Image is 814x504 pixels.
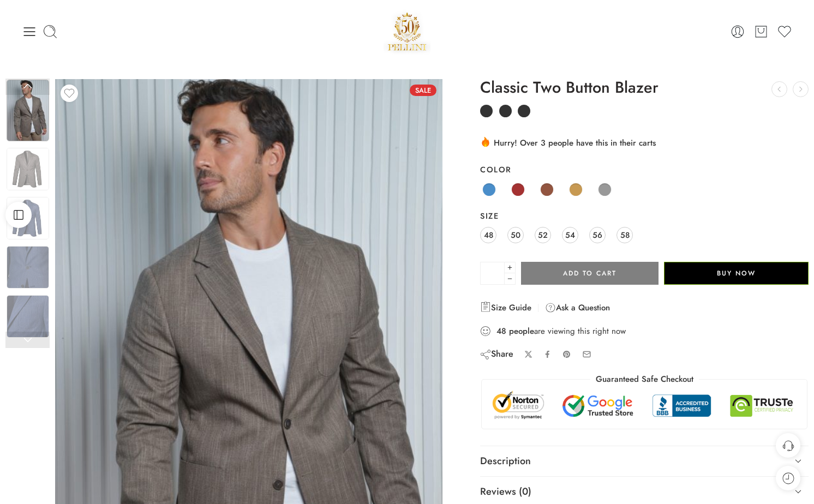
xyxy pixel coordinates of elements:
[617,227,633,243] a: 58
[410,85,436,96] span: Sale
[565,227,575,242] span: 54
[480,301,531,314] a: Size Guide
[753,24,769,39] a: Cart
[521,262,659,285] button: Add to cart
[582,350,591,359] a: Email to your friends
[509,326,534,337] strong: people
[535,227,551,243] a: 52
[507,227,524,243] a: 50
[545,301,610,314] a: Ask a Question
[592,227,602,242] span: 56
[480,262,505,285] input: Product quantity
[562,227,578,243] a: 54
[496,326,506,337] strong: 48
[480,446,809,477] a: Description
[620,227,630,242] span: 58
[384,8,430,55] img: Pellini
[543,350,552,358] a: Share on Facebook
[589,227,606,243] a: 56
[480,348,513,360] div: Share
[7,148,49,190] img: b128bbb4980a44df8f91fdeecf904655-Original-scaled-1.jpg
[511,227,520,242] span: 50
[480,79,809,97] h1: Classic Two Button Blazer
[538,227,548,242] span: 52
[480,211,809,221] label: Size
[777,24,792,39] a: Wishlist
[384,8,430,55] a: Pellini -
[730,24,745,39] a: Login / Register
[7,197,49,239] img: b128bbb4980a44df8f91fdeecf904655-Original-scaled-1.jpg
[484,227,493,242] span: 48
[480,136,809,149] div: Hurry! Over 3 people have this in their carts
[7,80,49,141] img: b128bbb4980a44df8f91fdeecf904655-Original-scaled-1.jpg
[480,164,809,175] label: Color
[7,295,49,338] img: b128bbb4980a44df8f91fdeecf904655-Original-scaled-1.jpg
[590,374,699,385] legend: Guaranteed Safe Checkout
[524,350,532,358] a: Share on X
[562,350,571,359] a: Pin on Pinterest
[664,262,809,285] button: Buy Now
[490,391,799,421] img: Trust
[7,246,49,289] img: b128bbb4980a44df8f91fdeecf904655-Original-scaled-1.jpg
[480,325,809,337] div: are viewing this right now
[480,227,496,243] a: 48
